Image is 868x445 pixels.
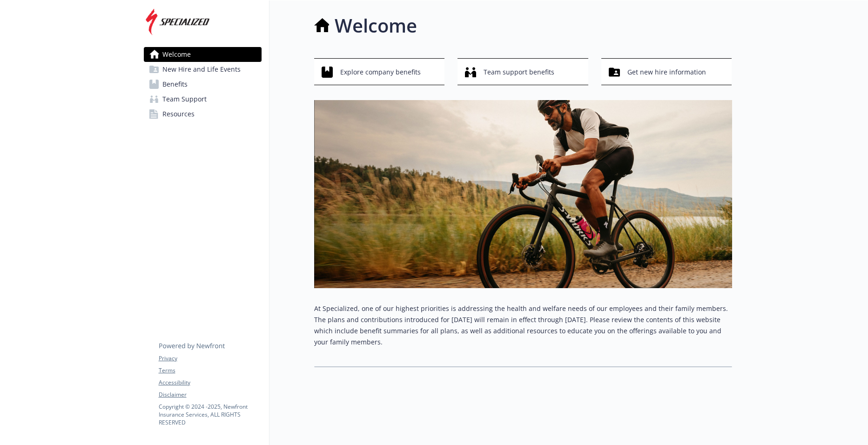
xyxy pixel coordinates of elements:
a: Disclaimer [159,391,261,399]
a: Accessibility [159,378,261,387]
a: New Hire and Life Events [144,62,262,77]
a: Privacy [159,354,261,363]
span: New Hire and Life Events [162,62,241,77]
p: At Specialized, one of our highest priorities is addressing the health and welfare needs of our e... [314,303,732,348]
button: Explore company benefits [314,58,445,85]
a: Resources [144,107,262,121]
button: Team support benefits [458,58,588,85]
a: Welcome [144,47,262,62]
img: overview page banner [314,100,732,288]
a: Team Support [144,92,262,107]
span: Explore company benefits [340,63,421,81]
p: Copyright © 2024 - 2025 , Newfront Insurance Services, ALL RIGHTS RESERVED [159,403,261,426]
span: Resources [162,107,195,121]
h1: Welcome [335,12,417,40]
span: Team support benefits [484,63,554,81]
button: Get new hire information [601,58,732,85]
span: Team Support [162,92,207,107]
a: Benefits [144,77,262,92]
span: Benefits [162,77,188,92]
span: Welcome [162,47,191,62]
span: Get new hire information [627,63,706,81]
a: Terms [159,366,261,375]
